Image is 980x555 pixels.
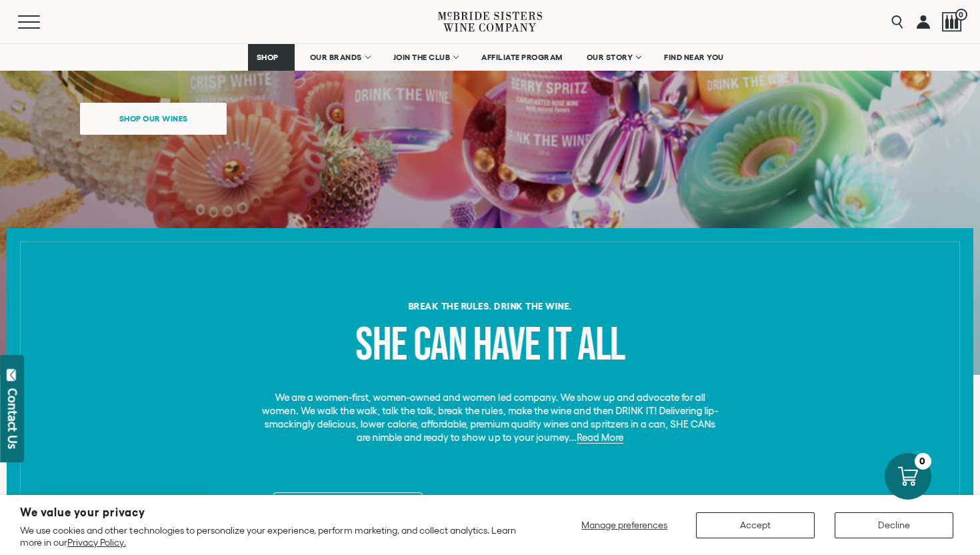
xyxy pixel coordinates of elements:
[17,302,963,311] h6: Break the rules. Drink the Wine.
[80,103,227,135] a: Shop our wines
[257,53,279,62] span: SHOP
[413,318,467,374] span: can
[20,507,527,518] h2: We value your privacy
[578,44,649,71] a: OUR STORY
[696,512,815,538] button: Accept
[481,53,563,62] span: AFFILIATE PROGRAM
[259,391,721,444] p: We are a women-first, women-owned and women led company. We show up and advocate for all women. W...
[473,44,571,71] a: AFFILIATE PROGRAM
[18,15,66,29] button: Mobile Menu Trigger
[835,512,953,538] button: Decline
[473,318,541,374] span: have
[547,318,571,374] span: it
[577,318,625,374] span: all
[577,432,623,444] a: Read More
[955,9,967,21] span: 0
[355,318,407,374] span: she
[6,388,19,449] div: Contact Us
[385,44,467,71] a: JOIN THE CLUB
[581,520,667,530] span: Manage preferences
[573,512,676,538] button: Manage preferences
[915,453,931,470] div: 0
[248,44,295,71] a: SHOP
[67,537,125,548] a: Privacy Policy.
[655,44,733,71] a: FIND NEAR YOU
[310,53,362,62] span: OUR BRANDS
[664,53,724,62] span: FIND NEAR YOU
[393,53,451,62] span: JOIN THE CLUB
[96,105,211,131] span: Shop our wines
[301,44,378,71] a: OUR BRANDS
[587,53,633,62] span: OUR STORY
[20,524,527,548] p: We use cookies and other technologies to personalize your experience, perform marketing, and coll...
